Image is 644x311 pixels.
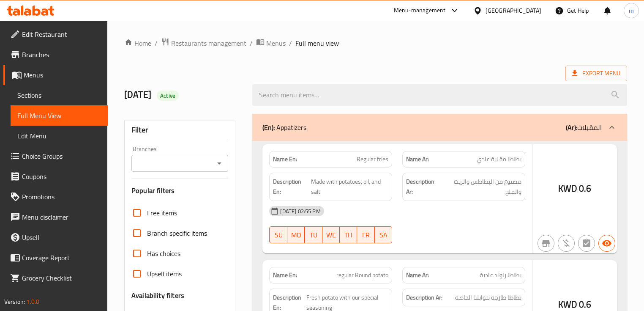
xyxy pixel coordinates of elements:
span: Upsell items [147,269,182,279]
strong: Name En: [273,271,297,280]
span: MO [291,229,301,241]
span: Promotions [22,192,101,202]
span: Branch specific items [147,228,207,238]
button: Not has choices [578,235,595,252]
strong: Name En: [273,155,297,164]
div: Filter [131,121,228,139]
strong: Name Ar: [406,155,429,164]
a: Sections [11,85,108,105]
span: Made with potatoes, oil, and salt [311,176,388,197]
a: Menus [3,65,108,85]
span: Export Menu [572,68,620,79]
span: Branches [22,50,101,60]
a: Edit Restaurant [3,24,108,44]
button: Not branch specific item [538,235,554,252]
a: Restaurants management [161,38,246,49]
span: Sections [17,90,101,100]
span: WE [326,229,336,241]
span: 0.6 [579,180,591,197]
span: Export Menu [565,66,627,81]
a: Menus [256,38,286,49]
span: SU [273,229,284,241]
div: [GEOGRAPHIC_DATA] [486,6,541,15]
button: Open [213,157,225,169]
a: Menu disclaimer [3,207,108,227]
a: Branches [3,44,108,65]
span: Menus [266,38,286,48]
div: Active [157,91,179,101]
span: Active [157,92,179,100]
b: (Ar): [566,121,577,134]
h3: Availability filters [131,291,184,300]
span: Coupons [22,171,101,182]
a: Edit Menu [11,126,108,146]
a: Coupons [3,166,108,187]
span: regular Round potato [336,271,388,280]
span: TU [308,229,319,241]
button: TH [340,226,357,243]
span: Version: [4,296,25,307]
span: KWD [558,180,577,197]
li: / [155,38,158,48]
h2: [DATE] [124,88,242,101]
span: Full Menu View [17,110,101,121]
span: Menu disclaimer [22,212,101,222]
button: SA [375,226,392,243]
p: المقبلات [566,122,602,132]
p: Appatizers [262,122,306,132]
a: Grocery Checklist [3,268,108,288]
nav: breadcrumb [124,38,627,49]
li: / [250,38,253,48]
span: مصنوع من البطاطس والزيت والملح [442,176,521,197]
span: Grocery Checklist [22,273,101,283]
b: (En): [262,121,275,134]
li: / [289,38,292,48]
button: Purchased item [558,235,575,252]
span: 1.0.0 [26,296,39,307]
button: Available [598,235,615,252]
a: Coverage Report [3,248,108,268]
div: (En): Appatizers(Ar):المقبلات [252,114,627,141]
button: FR [357,226,374,243]
span: SA [378,229,389,241]
strong: Description En: [273,176,309,197]
span: TH [343,229,354,241]
span: بطاطا راوند عادية [480,271,521,280]
span: Choice Groups [22,151,101,161]
span: Menus [24,70,101,80]
span: Coverage Report [22,253,101,263]
input: search [252,84,627,106]
span: Regular fries [357,155,388,164]
span: Edit Restaurant [22,29,101,39]
button: WE [322,226,340,243]
a: Choice Groups [3,146,108,166]
span: Upsell [22,232,101,242]
span: Edit Menu [17,131,101,141]
button: SU [269,226,287,243]
span: بطاطا مقلية عادي [477,155,521,164]
h3: Popular filters [131,186,228,195]
span: Has choices [147,248,180,259]
span: m [629,6,634,15]
a: Promotions [3,187,108,207]
span: Restaurants management [171,38,246,48]
strong: Description Ar: [406,292,442,303]
button: TU [305,226,322,243]
a: Upsell [3,227,108,248]
strong: Description Ar: [406,176,440,197]
button: MO [287,226,305,243]
span: [DATE] 02:55 PM [277,207,324,215]
a: Home [124,38,151,48]
span: Full menu view [295,38,339,48]
div: Menu-management [394,6,446,16]
span: FR [360,229,371,241]
strong: Name Ar: [406,271,429,280]
a: Full Menu View [11,105,108,126]
span: بطاطا طازجة بتوابلنا الخاصة [455,292,521,303]
span: Free items [147,208,177,218]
